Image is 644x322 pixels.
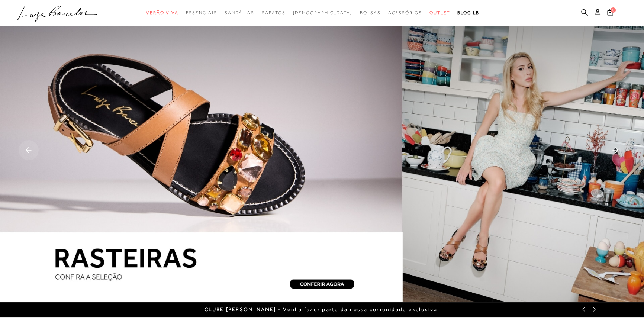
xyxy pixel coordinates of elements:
span: BLOG LB [457,10,479,15]
a: categoryNavScreenReaderText [388,6,422,20]
a: categoryNavScreenReaderText [262,6,285,20]
a: noSubCategoriesText [293,6,352,20]
span: Bolsas [360,10,381,15]
a: CLUBE [PERSON_NAME] - Venha fazer parte da nossa comunidade exclusiva! [205,306,439,312]
a: categoryNavScreenReaderText [146,6,178,20]
span: [DEMOGRAPHIC_DATA] [293,10,352,15]
a: categoryNavScreenReaderText [225,6,254,20]
span: Sapatos [262,10,285,15]
a: BLOG LB [457,6,479,20]
span: Verão Viva [146,10,178,15]
a: categoryNavScreenReaderText [360,6,381,20]
button: 0 [605,8,615,18]
span: Outlet [429,10,450,15]
span: Sandálias [225,10,254,15]
span: Essenciais [186,10,217,15]
a: categoryNavScreenReaderText [186,6,217,20]
span: 0 [611,7,616,13]
span: Acessórios [388,10,422,15]
a: categoryNavScreenReaderText [429,6,450,20]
